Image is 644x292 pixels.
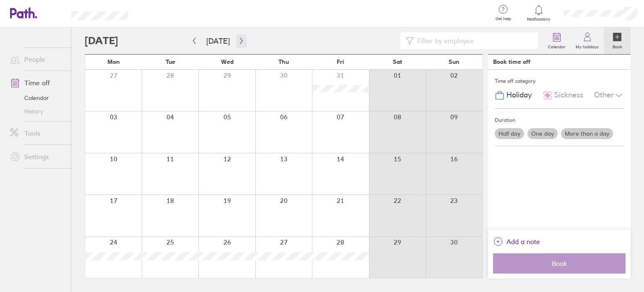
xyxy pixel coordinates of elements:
span: Sickness [554,91,583,100]
a: Notifications [525,4,553,22]
a: My holidays [571,27,604,54]
a: Calendar [543,27,571,54]
input: Filter by employee [414,33,533,49]
label: My holidays [571,42,604,50]
label: Half day [495,128,524,139]
span: Sat [393,58,402,65]
a: Book [604,27,631,54]
div: Duration [495,114,624,126]
span: Get help [490,16,517,21]
a: History [3,105,71,118]
a: Tools [3,125,71,142]
span: Book [499,260,620,267]
button: Book [493,253,626,274]
span: Fri [337,58,344,65]
label: Calendar [543,42,571,50]
span: Sun [449,58,460,65]
span: Thu [278,58,289,65]
a: Calendar [3,91,71,105]
span: Mon [107,58,120,65]
span: Holiday [506,91,532,100]
div: Time off category [495,75,624,87]
span: Tue [166,58,175,65]
div: Book time off [493,58,530,65]
label: Book [608,42,627,50]
a: Settings [3,148,71,165]
span: Notifications [525,17,553,22]
button: Add a note [493,235,540,248]
span: Wed [221,58,234,65]
span: Add a note [506,235,540,248]
label: More than a day [561,128,613,139]
a: People [3,51,71,68]
label: One day [527,128,558,139]
button: [DATE] [200,34,236,48]
div: Other [594,87,624,103]
a: Time off [3,74,71,91]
